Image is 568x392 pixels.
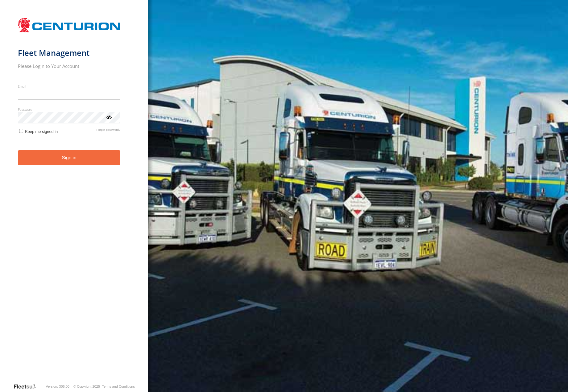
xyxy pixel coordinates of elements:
span: Keep me signed in [25,129,58,134]
img: Centurion Transport [18,17,121,33]
h2: Please Login to Your Account [18,63,121,69]
a: Visit our Website [13,383,42,390]
div: © Copyright 2025 - [73,385,135,388]
label: Email [18,84,121,89]
h1: Fleet Management [18,48,121,58]
input: Keep me signed in [19,129,23,133]
label: Password [18,107,121,112]
div: ViewPassword [106,114,112,120]
button: Sign in [18,150,121,165]
div: Version: 306.00 [46,385,69,388]
a: Forgot password? [97,128,121,134]
form: main [18,15,131,383]
a: Terms and Conditions [102,385,135,388]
